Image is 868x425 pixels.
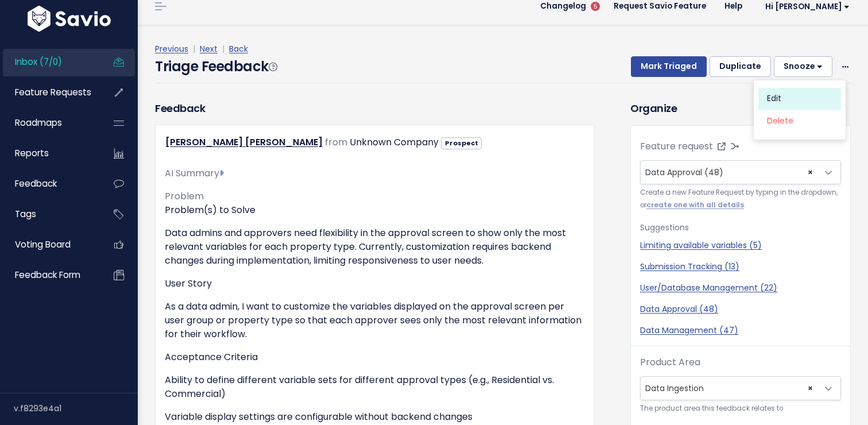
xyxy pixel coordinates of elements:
span: Data Ingestion [641,377,817,400]
a: Inbox (7/0) [3,49,95,75]
span: Hi [PERSON_NAME] [765,2,850,11]
a: User/Database Management (22) [640,282,841,294]
span: Tags [15,208,36,220]
p: Suggestions [640,221,841,235]
a: Limiting available variables (5) [640,239,841,252]
a: Voting Board [3,231,95,258]
button: Snooze [774,56,832,77]
span: Data Ingestion [640,376,841,400]
span: Reports [15,147,49,159]
p: As a data admin, I want to customize the variables displayed on the approval screen per user grou... [165,300,584,341]
span: Changelog [540,2,586,10]
span: from [325,136,347,149]
p: Data admins and approvers need flexibility in the approval screen to show only the most relevant ... [165,226,584,268]
a: Data Management (47) [640,324,841,337]
span: AI Summary [165,167,224,180]
a: create one with all details [646,200,744,210]
label: Product Area [640,356,700,369]
h4: Triage Feedback [155,56,277,77]
span: × [808,377,813,400]
img: logo-white.9d6f32f41409.svg [25,6,114,32]
p: Acceptance Criteria [165,350,584,364]
div: Unknown Company [350,134,439,151]
a: Feature Requests [3,79,95,106]
a: Previous [155,43,188,55]
span: | [191,43,197,55]
label: Feature request [640,140,713,153]
span: × [808,161,813,184]
a: Submission Tracking (13) [640,261,841,273]
p: Ability to define different variable sets for different approval types (e.g., Residential vs. Com... [165,373,584,401]
div: v.f8293e4a1 [14,393,138,423]
a: Feedback form [3,262,95,288]
span: Feedback [15,177,57,190]
a: Roadmaps [3,110,95,136]
span: Feedback form [15,269,80,281]
a: [PERSON_NAME] [PERSON_NAME] [165,136,323,149]
small: Create a new Feature Request by typing in the dropdown, or . [640,187,841,211]
span: Voting Board [15,238,71,250]
a: Next [200,43,218,55]
a: Reports [3,140,95,167]
span: Problem [165,190,204,203]
a: Tags [3,201,95,227]
a: Edit [758,87,841,110]
span: Data Approval (48) [645,167,723,178]
a: Feedback [3,171,95,197]
p: User Story [165,277,584,291]
a: Delete [758,110,841,132]
small: The product area this feedback relates to [640,403,841,415]
h3: Feedback [155,101,205,116]
span: Feature Requests [15,86,91,98]
p: Problem(s) to Solve [165,203,584,217]
span: Roadmaps [15,117,62,129]
h3: Organize [630,101,851,116]
button: Duplicate [710,56,771,77]
strong: Prospect [445,138,478,148]
button: Mark Triaged [631,56,707,77]
span: | [220,43,227,55]
a: Data Approval (48) [640,303,841,315]
p: Variable display settings are configurable without backend changes [165,410,584,424]
a: Back [229,43,248,55]
span: Inbox (7/0) [15,56,62,68]
span: 5 [591,2,600,11]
